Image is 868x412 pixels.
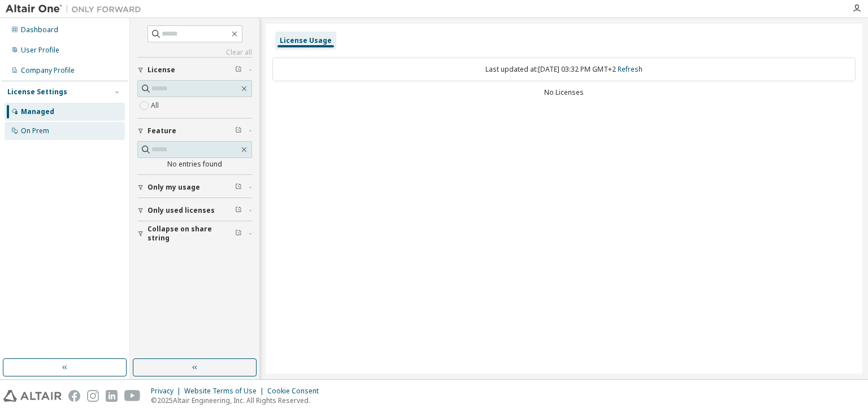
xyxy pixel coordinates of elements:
div: No Licenses [272,88,856,97]
button: License [137,58,252,82]
div: No entries found [137,160,252,169]
span: Clear filter [235,229,242,238]
span: Only my usage [147,183,200,192]
a: Clear all [137,48,252,57]
div: On Prem [21,126,49,135]
span: License [147,65,175,74]
img: Altair One [6,3,147,15]
div: User Profile [21,46,59,55]
span: Collapse on share string [147,225,235,243]
img: youtube.svg [124,390,141,402]
button: Collapse on share string [137,221,252,246]
div: Privacy [151,387,184,396]
div: License Usage [280,36,332,45]
span: Clear filter [235,206,242,215]
div: Dashboard [21,25,58,34]
div: Website Terms of Use [184,387,267,396]
a: Refresh [618,64,643,74]
img: altair_logo.svg [3,390,62,402]
div: License Settings [7,87,67,97]
img: facebook.svg [68,390,80,402]
img: instagram.svg [87,390,99,402]
img: linkedin.svg [106,390,118,402]
span: Only used licenses [147,206,215,215]
span: Clear filter [235,126,242,135]
button: Only used licenses [137,198,252,223]
label: All [151,99,161,112]
span: Clear filter [235,183,242,192]
span: Feature [147,126,176,135]
p: © 2025 Altair Engineering, Inc. All Rights Reserved. [151,396,325,405]
button: Feature [137,119,252,143]
div: Cookie Consent [267,387,325,396]
button: Only my usage [137,175,252,200]
div: Company Profile [21,66,75,75]
div: Last updated at: [DATE] 03:32 PM GMT+2 [272,58,856,81]
div: Managed [21,107,54,116]
span: Clear filter [235,65,242,74]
